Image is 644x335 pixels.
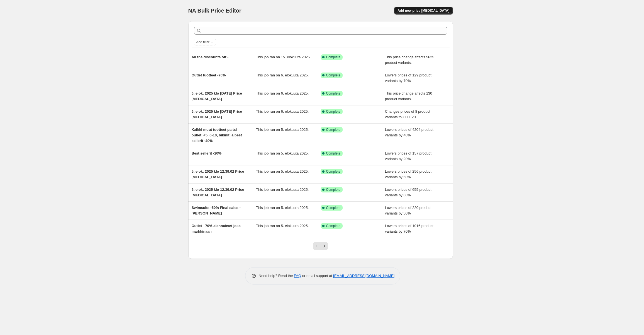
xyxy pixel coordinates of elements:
span: Add new price [MEDICAL_DATA] [397,8,449,13]
span: This job ran on 6. elokuuta 2025. [256,109,309,114]
span: This job ran on 5. elokuuta 2025. [256,169,309,173]
span: Complete [326,55,340,59]
span: Complete [326,127,340,132]
span: Need help? Read the [259,274,294,278]
span: Complete [326,109,340,114]
span: 5. elok. 2025 klo 12.39.02 Price [MEDICAL_DATA] [192,169,244,179]
a: [EMAIL_ADDRESS][DOMAIN_NAME] [333,274,394,278]
span: Swimsuits -50% Final sales - [PERSON_NAME] [192,206,241,215]
span: Lowers prices of 157 product variants by 20% [385,151,431,161]
span: Outlet - 70% alennukset joka markkinaan [192,224,241,233]
span: All the discounts off - [192,55,229,59]
span: Lowers prices of 1016 product variants by 70% [385,224,433,233]
span: Kaikki muut tuotteet paitsi outlet, <5, 6-10, bikinit ja best sellerit -40% [192,127,242,143]
span: This job ran on 5. elokuuta 2025. [256,151,309,155]
span: Complete [326,169,340,174]
span: NA Bulk Price Editor [188,8,241,14]
span: This job ran on 6. elokuuta 2025. [256,73,309,77]
span: Complete [326,91,340,96]
span: Complete [326,151,340,156]
span: Add filter [196,40,209,44]
span: This job ran on 5. elokuuta 2025. [256,224,309,228]
span: 6. elok. 2025 klo [DATE] Price [MEDICAL_DATA] [192,109,242,119]
span: 6. elok. 2025 klo [DATE] Price [MEDICAL_DATA] [192,91,242,101]
span: Complete [326,206,340,210]
span: This price change affects 130 product variants. [385,91,432,101]
span: Outlet tuotteet -70% [192,73,226,77]
span: Lowers prices of 256 product variants by 50% [385,169,431,179]
span: Complete [326,73,340,78]
span: Lowers prices of 4204 product variants by 40% [385,127,433,137]
a: FAQ [294,274,301,278]
span: Changes prices of 8 product variants to €111.20 [385,109,430,119]
span: This job ran on 6. elokuuta 2025. [256,91,309,95]
span: Lowers prices of 220 product variants by 50% [385,206,431,215]
span: This job ran on 5. elokuuta 2025. [256,206,309,210]
span: Best sellerit -20% [192,151,222,155]
span: This job ran on 5. elokuuta 2025. [256,187,309,192]
span: This price change affects 5625 product variants. [385,55,434,65]
button: Next [320,242,328,250]
span: 5. elok. 2025 klo 12.39.02 Price [MEDICAL_DATA] [192,187,244,197]
button: Add filter [194,39,216,45]
span: Lowers prices of 655 product variants by 60% [385,187,431,197]
button: Add new price [MEDICAL_DATA] [394,7,453,15]
span: Lowers prices of 129 product variants by 70% [385,73,431,83]
nav: Pagination [313,242,328,250]
span: Complete [326,187,340,192]
span: This job ran on 5. elokuuta 2025. [256,127,309,132]
span: or email support at [301,274,333,278]
span: This job ran on 15. elokuuta 2025. [256,55,311,59]
span: Complete [326,224,340,228]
